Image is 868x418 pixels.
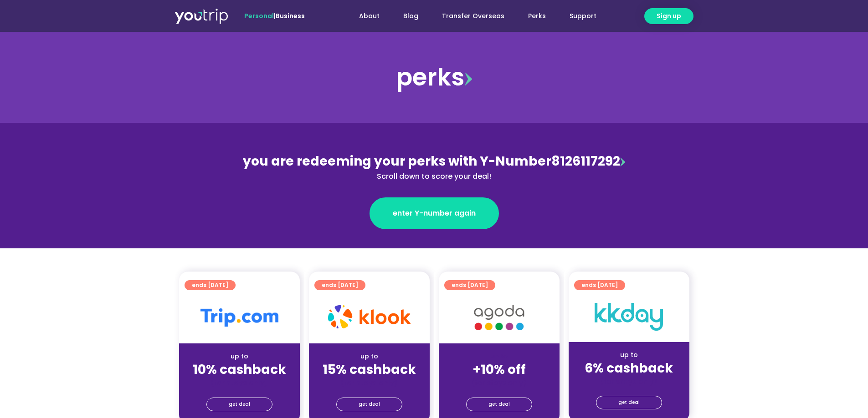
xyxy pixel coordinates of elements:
a: Support [558,8,608,25]
span: up to [491,352,508,361]
strong: +10% off [473,361,526,378]
div: (for stays only) [576,377,682,386]
span: enter Y-number again [393,208,476,219]
span: ends [DATE] [452,280,488,290]
div: (for stays only) [186,378,293,388]
nav: Menu [329,8,608,25]
span: ends [DATE] [192,280,228,290]
span: ends [DATE] [581,280,618,290]
strong: 6% cashback [585,359,673,377]
div: 8126117292 [236,152,632,182]
a: Perks [516,8,558,25]
a: ends [DATE] [185,280,236,290]
div: (for stays only) [316,378,422,388]
a: Sign up [644,8,693,24]
a: get deal [596,396,662,409]
span: ends [DATE] [322,280,358,290]
a: enter Y-number again [370,197,499,229]
a: ends [DATE] [444,280,495,290]
a: Business [276,11,305,20]
div: up to [316,352,422,361]
strong: 15% cashback [323,361,416,378]
span: | [244,11,305,20]
a: get deal [336,398,402,411]
div: up to [186,352,293,361]
span: get deal [229,398,250,411]
strong: 10% cashback [193,361,286,378]
span: get deal [359,398,380,411]
div: Scroll down to score your deal! [236,171,632,182]
a: get deal [466,398,532,411]
a: Blog [391,8,430,25]
a: Transfer Overseas [430,8,516,25]
span: get deal [488,398,510,411]
a: ends [DATE] [574,280,625,290]
span: you are redeeming your perks with Y-Number [243,152,551,170]
span: get deal [618,396,640,409]
a: get deal [206,398,272,411]
a: About [347,8,391,25]
span: Personal [244,11,274,20]
a: ends [DATE] [314,280,365,290]
div: up to [576,350,682,360]
div: (for stays only) [446,378,552,388]
span: Sign up [657,11,681,21]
